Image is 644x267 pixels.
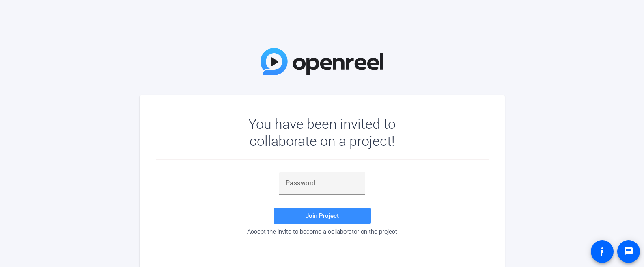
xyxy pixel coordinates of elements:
[261,48,384,75] img: OpenReel Logo
[156,228,489,235] div: Accept the invite to become a collaborator on the project
[597,247,607,256] mat-icon: accessibility
[306,212,339,219] span: Join Project
[274,208,371,224] button: Join Project
[225,115,419,150] div: You have been invited to collaborate on a project!
[624,247,633,256] mat-icon: message
[286,178,359,188] input: Password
